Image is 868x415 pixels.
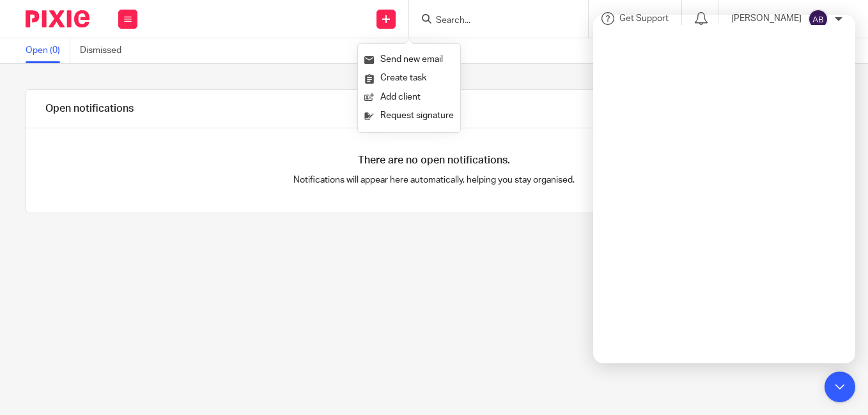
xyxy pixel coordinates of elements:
img: svg%3E [808,9,828,29]
a: Dismissed [80,38,131,63]
a: Open (0) [26,38,70,63]
a: Create task [364,69,454,87]
a: Request signature [364,107,454,125]
h1: Open notifications [45,102,134,116]
p: [PERSON_NAME] [731,12,802,25]
p: Notifications will appear here automatically, helping you stay organised. [230,174,638,186]
a: Send new email [364,50,454,69]
h4: There are no open notifications. [358,154,510,167]
img: Pixie [26,10,89,27]
a: Add client [364,88,454,107]
input: Search [435,15,550,27]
